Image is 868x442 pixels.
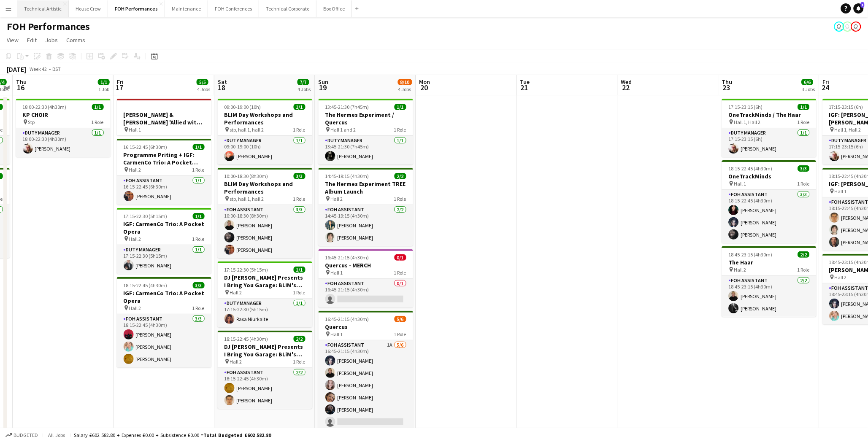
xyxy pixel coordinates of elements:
[259,0,316,17] button: Technical Corporate
[192,236,205,242] span: 1 Role
[52,66,61,72] div: BST
[319,78,329,86] span: Sun
[319,168,413,246] app-job-card: 14:45-19:15 (4h30m)2/2The Hermes Experiment TREE Album Launch Hall 21 RoleFOH Assistant2/214:45-1...
[722,172,817,180] h3: OneTrackMinds
[117,208,211,274] app-job-card: 17:15-22:30 (5h15m)1/1IGF: CarmenCo Trio: A Pocket Opera Hall 21 RoleDuty Manager1/117:15-22:30 (...
[218,136,312,164] app-card-role: Duty Manager1/109:00-19:00 (10h)[PERSON_NAME]
[398,86,412,92] div: 4 Jobs
[798,181,810,187] span: 1 Role
[722,259,817,266] h3: The Haar
[98,79,110,85] span: 1/1
[721,83,733,92] span: 23
[92,104,104,110] span: 1/1
[802,86,815,92] div: 3 Jobs
[16,128,111,157] app-card-role: Duty Manager1/118:00-22:30 (4h30m)[PERSON_NAME]
[230,196,264,202] span: stp, hall 1, hall 2
[116,83,124,92] span: 17
[418,83,430,92] span: 20
[854,3,864,13] a: 1
[117,277,211,367] div: 18:15-22:45 (4h30m)3/3IGF: CarmenCo Trio: A Pocket Opera Hall 21 RoleFOH Assistant3/318:15-22:45 ...
[861,2,865,8] span: 1
[394,127,406,133] span: 1 Role
[722,160,817,243] app-job-card: 18:15-22:45 (4h30m)3/3OneTrackMinds Hall 11 RoleFOH Assistant3/318:15-22:45 (4h30m)[PERSON_NAME][...
[293,358,306,365] span: 1 Role
[319,136,413,164] app-card-role: Duty Manager1/113:45-21:30 (7h45m)[PERSON_NAME]
[294,173,306,179] span: 3/3
[224,267,268,273] span: 17:15-22:30 (5h15m)
[203,432,271,438] span: Total Budgeted £602 582.80
[218,99,312,164] app-job-card: 09:00-19:00 (10h)1/1BLIM Day Workshops and Performances stp, hall 1, hall 21 RoleDuty Manager1/10...
[27,36,37,44] span: Edit
[395,316,406,322] span: 5/6
[722,190,817,243] app-card-role: FOH Assistant3/318:15-22:45 (4h30m)[PERSON_NAME][PERSON_NAME][PERSON_NAME]
[218,261,312,327] app-job-card: 17:15-22:30 (5h15m)1/1DJ [PERSON_NAME] Presents I Bring You Garage: BLiM's 5th Anniversary Celebr...
[722,111,817,119] h3: OneTrackMinds / The Haar
[45,36,58,44] span: Jobs
[165,0,208,17] button: Maintenance
[197,79,208,85] span: 5/5
[734,267,746,273] span: Hall 2
[798,104,810,110] span: 1/1
[293,289,306,296] span: 1 Role
[734,119,761,125] span: Hall 1, Hall 2
[218,111,312,126] h3: BLIM Day Workshops and Performances
[124,282,168,288] span: 18:15-22:45 (4h30m)
[129,167,141,173] span: Hall 2
[117,111,211,126] h3: [PERSON_NAME] & [PERSON_NAME] 'Allied with Nature' Album Launch
[394,331,406,337] span: 1 Role
[216,83,227,92] span: 18
[294,104,306,110] span: 1/1
[331,196,343,202] span: Hall 2
[4,431,39,440] button: Budgeted
[16,99,111,157] app-job-card: 18:00-22:30 (4h30m)1/1KP CHOIR Stp1 RoleDuty Manager1/118:00-22:30 (4h30m)[PERSON_NAME]
[834,22,844,32] app-user-avatar: Sally PERM Pochciol
[28,119,35,125] span: Stp
[117,289,211,305] h3: IGF: CarmenCo Trio: A Pocket Opera
[843,22,853,32] app-user-avatar: Visitor Services
[294,267,306,273] span: 1/1
[798,119,810,125] span: 1 Role
[298,86,311,92] div: 4 Jobs
[395,104,406,110] span: 1/1
[722,246,817,317] app-job-card: 18:45-23:15 (4h30m)2/2The Haar Hall 21 RoleFOH Assistant2/218:45-23:15 (4h30m)[PERSON_NAME][PERSO...
[395,254,406,261] span: 0/1
[7,65,26,73] div: [DATE]
[319,99,413,164] div: 13:45-21:30 (7h45m)1/1The Hermes Experiment / Quercus Hall 1 and 21 RoleDuty Manager1/113:45-21:3...
[830,104,864,110] span: 17:15-23:15 (6h)
[722,78,733,86] span: Thu
[42,35,61,46] a: Jobs
[319,311,413,430] app-job-card: 16:45-21:15 (4h30m)5/6Quercus Hall 11 RoleFOH Assistant1A5/616:45-21:15 (4h30m)[PERSON_NAME][PERS...
[117,139,211,205] div: 16:15-22:45 (6h30m)1/1Programme Priting + IGF: CarmenCo Trio: A Pocket Opera Hall 21 RoleFOH Assi...
[117,220,211,235] h3: IGF: CarmenCo Trio: A Pocket Opera
[419,78,430,86] span: Mon
[325,316,369,322] span: 16:45-21:15 (4h30m)
[519,83,530,92] span: 21
[129,236,141,242] span: Hall 2
[129,127,141,133] span: Hall 1
[319,205,413,246] app-card-role: FOH Assistant2/214:45-19:15 (4h30m)[PERSON_NAME][PERSON_NAME]
[319,180,413,195] h3: The Hermes Experiment TREE Album Launch
[117,245,211,274] app-card-role: Duty Manager1/117:15-22:30 (5h15m)[PERSON_NAME]
[398,79,412,85] span: 8/10
[193,213,205,219] span: 1/1
[835,188,847,194] span: Hall 1
[197,86,210,92] div: 4 Jobs
[851,22,861,32] app-user-avatar: Visitor Services
[98,86,109,92] div: 1 Job
[218,368,312,409] app-card-role: FOH Assistant2/218:15-22:45 (4h30m)[PERSON_NAME][PERSON_NAME]
[722,99,817,157] app-job-card: 17:15-23:15 (6h)1/1OneTrackMinds / The Haar Hall 1, Hall 21 RoleDuty Manager1/117:15-23:15 (6h)[P...
[395,173,406,179] span: 2/2
[394,196,406,202] span: 1 Role
[117,151,211,166] h3: Programme Priting + IGF: CarmenCo Trio: A Pocket Opera
[293,127,306,133] span: 1 Role
[394,270,406,276] span: 1 Role
[69,0,108,17] button: House Crew
[108,0,165,17] button: FOH Performances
